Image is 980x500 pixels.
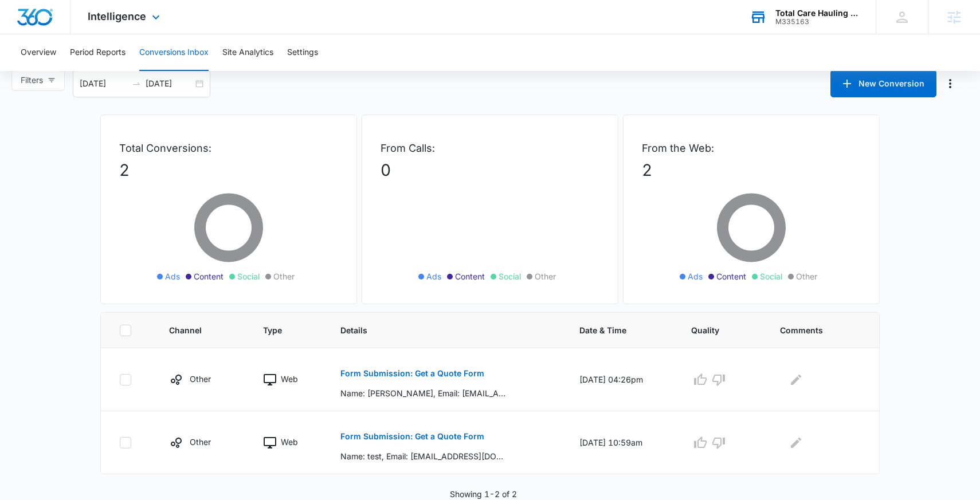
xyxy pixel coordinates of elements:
[642,140,861,156] p: From the Web:
[237,270,260,282] span: Social
[426,270,441,282] span: Ads
[80,77,127,90] input: Start date
[287,34,318,71] button: Settings
[11,70,65,90] button: Filters
[146,77,193,90] input: End date
[88,10,146,22] span: Intelligence
[21,34,56,71] button: Overview
[941,74,959,93] button: Manage Numbers
[796,270,817,282] span: Other
[340,423,484,450] button: Form Submission: Get a Quote Form
[340,360,484,387] button: Form Submission: Get a Quote Form
[190,373,211,385] p: Other
[340,387,507,399] p: Name: [PERSON_NAME], Email: [EMAIL_ADDRESS][DOMAIN_NAME], Phone: [PHONE_NUMBER], How can we help?...
[21,74,43,86] span: Filters
[119,158,338,182] p: 2
[780,324,844,336] span: Comments
[787,371,805,389] button: Edit Comments
[169,324,219,336] span: Channel
[281,373,298,385] p: Web
[381,158,599,182] p: 0
[263,324,296,336] span: Type
[688,270,703,282] span: Ads
[455,270,485,282] span: Content
[340,324,535,336] span: Details
[70,34,126,71] button: Period Reports
[830,70,936,97] button: New Conversion
[642,158,861,182] p: 2
[775,9,859,18] div: account name
[273,270,295,282] span: Other
[340,369,484,377] p: Form Submission: Get a Quote Form
[566,348,677,411] td: [DATE] 04:26pm
[499,270,521,282] span: Social
[190,436,211,448] p: Other
[760,270,782,282] span: Social
[132,79,141,88] span: swap-right
[340,432,484,440] p: Form Submission: Get a Quote Form
[381,140,599,156] p: From Calls:
[165,270,180,282] span: Ads
[535,270,556,282] span: Other
[579,324,647,336] span: Date & Time
[566,411,677,474] td: [DATE] 10:59am
[119,140,338,156] p: Total Conversions:
[691,324,736,336] span: Quality
[450,488,517,500] p: Showing 1-2 of 2
[787,434,805,452] button: Edit Comments
[194,270,224,282] span: Content
[222,34,273,71] button: Site Analytics
[716,270,746,282] span: Content
[132,79,141,88] span: to
[340,450,507,462] p: Name: test, Email: [EMAIL_ADDRESS][DOMAIN_NAME], Phone: [PHONE_NUMBER], How can we help?: test, W...
[775,18,859,26] div: account id
[139,34,209,71] button: Conversions Inbox
[281,436,298,448] p: Web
